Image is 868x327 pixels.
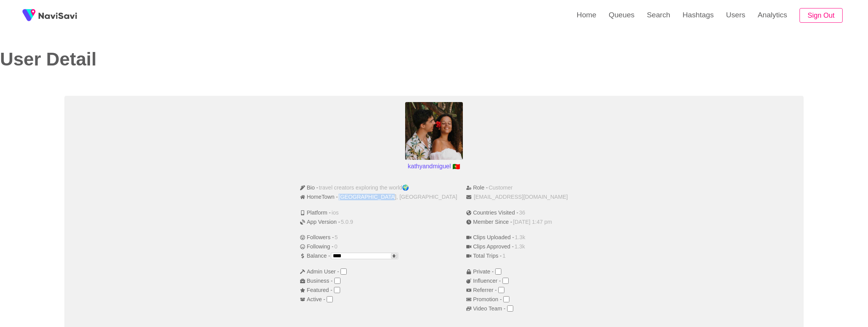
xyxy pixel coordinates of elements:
span: Balance - [300,253,330,259]
span: Referrer - [466,287,497,293]
span: Following - [300,243,334,250]
span: Portugal flag [452,164,460,170]
span: Clips Approved - [466,243,514,250]
span: Countries Visited - [466,210,518,216]
span: Admin User - [300,268,339,275]
span: 36 [519,210,525,216]
span: 0 [334,243,337,250]
span: Customer [489,184,513,191]
span: Clips Uploaded - [466,234,514,241]
img: fireSpot [19,6,38,25]
span: 5 [335,234,338,241]
span: travel creators exploring the world🌍 [319,184,409,191]
span: ios [332,210,339,216]
span: App Version - [300,219,340,225]
p: kathyandmiguel [405,160,464,173]
button: Sign Out [800,8,843,23]
span: Followers - [300,234,334,241]
span: [DATE] 1:47 pm [513,219,552,225]
span: 1.3k [515,234,525,241]
span: 1 [502,253,506,259]
span: Active - [300,296,325,303]
span: Bio - [300,184,318,191]
span: Influencer - [466,278,501,284]
span: Member Since - [466,219,512,225]
span: Role - [466,184,487,191]
span: HomeTown - [300,194,338,200]
span: Featured - [300,287,332,293]
span: 5.0.9 [341,219,353,225]
span: [GEOGRAPHIC_DATA], [GEOGRAPHIC_DATA] [339,194,457,200]
span: Private - [466,268,494,275]
span: [EMAIL_ADDRESS][DOMAIN_NAME] [474,194,568,200]
span: 1.3k [514,243,525,250]
span: Total Trips - [466,253,502,259]
span: Promotion - [466,296,502,303]
img: fireSpot [38,12,77,19]
span: Business - [300,278,332,284]
span: Video Team - [466,305,505,312]
span: Platform - [300,210,331,216]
